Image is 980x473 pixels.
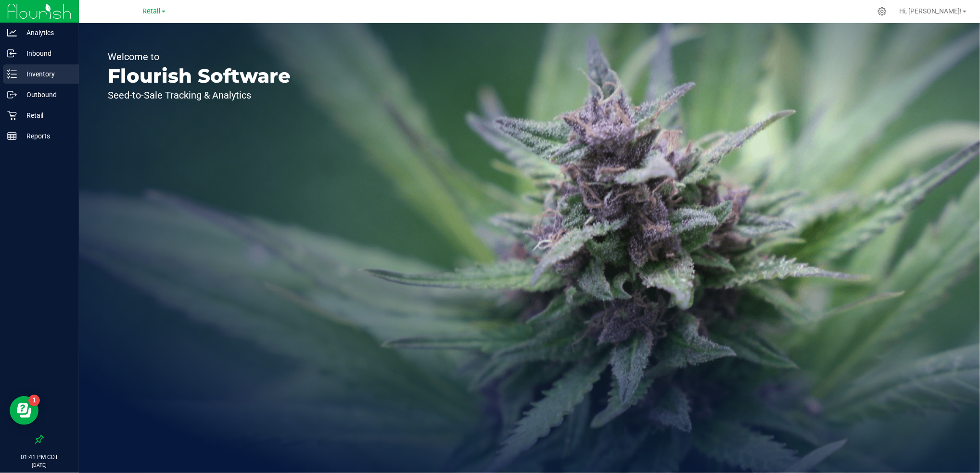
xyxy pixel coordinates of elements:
[17,110,75,121] p: Retail
[10,396,38,425] iframe: Resource center
[17,48,75,59] p: Inbound
[7,131,17,141] inline-svg: Reports
[4,453,75,461] p: 01:41 PM CDT
[17,130,75,142] p: Reports
[7,111,17,120] inline-svg: Retail
[7,49,17,58] inline-svg: Inbound
[108,66,291,86] p: Flourish Software
[28,395,40,406] iframe: Resource center unread badge
[142,7,161,15] span: Retail
[876,7,888,16] div: Manage settings
[108,90,291,100] p: Seed-to-Sale Tracking & Analytics
[17,27,75,38] p: Analytics
[7,28,17,37] inline-svg: Analytics
[35,435,44,444] label: Pin the sidebar to full width on large screens
[899,7,962,15] span: Hi, [PERSON_NAME]!
[108,52,291,62] p: Welcome to
[7,69,17,79] inline-svg: Inventory
[7,90,17,100] inline-svg: Outbound
[17,68,75,80] p: Inventory
[4,461,75,469] p: [DATE]
[17,89,75,100] p: Outbound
